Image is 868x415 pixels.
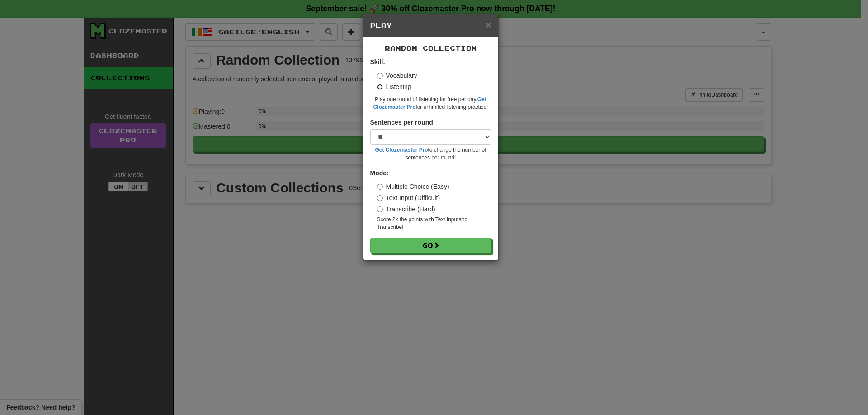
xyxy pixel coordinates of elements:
[370,169,389,177] strong: Mode:
[370,58,385,65] strong: Skill:
[370,118,435,127] label: Sentences per round:
[375,147,428,153] a: Get Clozemaster Pro
[486,20,491,29] button: Close
[377,193,440,202] label: Text Input (Difficult)
[377,195,383,201] input: Text Input (Difficult)
[370,21,491,30] h5: Play
[377,71,417,80] label: Vocabulary
[377,184,383,190] input: Multiple Choice (Easy)
[486,19,491,30] span: ×
[377,73,383,79] input: Vocabulary
[377,82,411,91] label: Listening
[370,146,491,162] small: to change the number of sentences per round!
[377,206,383,212] input: Transcribe (Hard)
[377,216,491,231] small: Score 2x the points with Text Input and Transcribe !
[370,238,491,253] button: Go
[370,96,491,111] small: Play one round of listening for free per day. for unlimited listening practice!
[377,182,449,191] label: Multiple Choice (Easy)
[377,205,435,214] label: Transcribe (Hard)
[377,84,383,90] input: Listening
[385,44,477,52] span: Random Collection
